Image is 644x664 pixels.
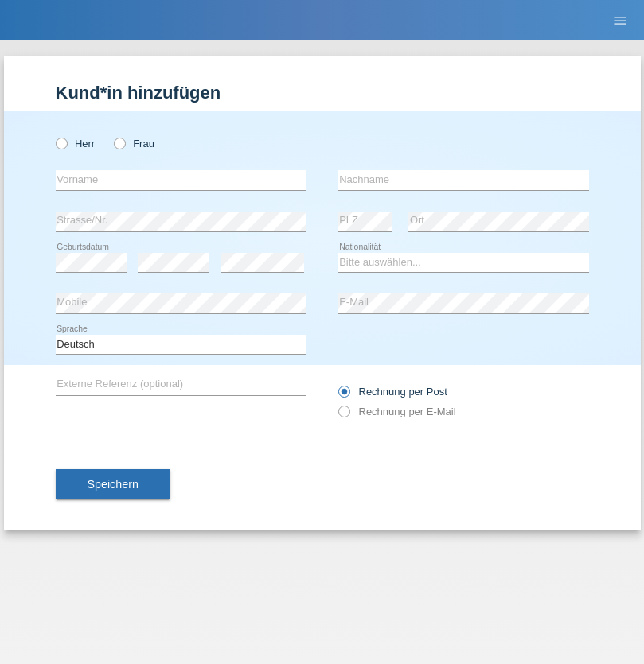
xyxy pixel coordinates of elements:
label: Rechnung per E-Mail [338,406,456,417]
input: Herr [56,138,66,148]
label: Herr [56,138,96,149]
input: Frau [114,138,124,148]
a: menu [604,15,636,25]
span: Speichern [88,478,139,491]
input: Rechnung per E-Mail [338,406,349,425]
label: Frau [114,138,154,149]
label: Rechnung per Post [338,386,447,398]
input: Rechnung per Post [338,386,349,406]
h1: Kund*in hinzufügen [56,83,589,103]
button: Speichern [56,469,170,499]
i: menu [612,13,628,29]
